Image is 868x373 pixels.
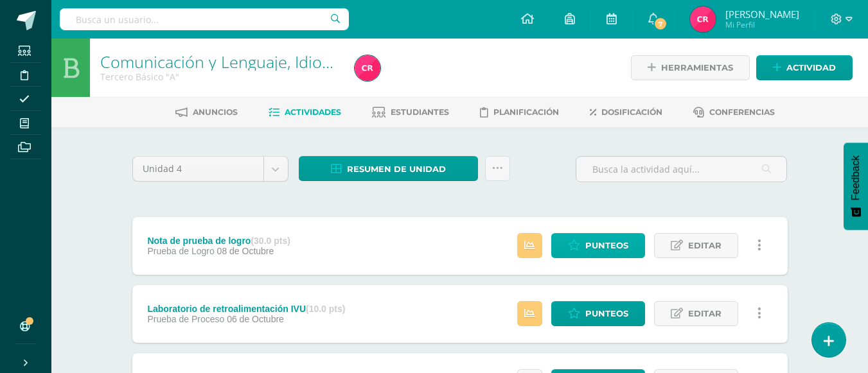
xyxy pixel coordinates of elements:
a: Resumen de unidad [299,156,478,181]
span: Resumen de unidad [347,157,446,181]
button: Feedback - Mostrar encuesta [844,143,868,230]
div: Nota de prueba de logro [147,236,290,246]
a: Conferencias [693,102,775,123]
span: Punteos [585,234,628,257]
a: Punteos [551,301,645,326]
strong: (10.0 pts) [306,304,345,314]
span: Actividades [285,107,341,117]
a: Dosificación [590,102,662,123]
span: Actividad [786,56,836,80]
h1: Comunicación y Lenguaje, Idioma Español [100,53,339,71]
span: Anuncios [193,107,238,117]
span: Prueba de Proceso [147,314,224,324]
span: [PERSON_NAME] [725,8,799,21]
a: Estudiantes [372,102,449,123]
a: Actividad [756,55,853,80]
img: e3ffac15afa6ee5300c516ab87d4e208.png [690,6,716,32]
span: Herramientas [661,56,733,80]
input: Busca la actividad aquí... [576,157,786,182]
span: Feedback [850,155,862,200]
a: Anuncios [175,102,238,123]
span: Conferencias [709,107,775,117]
span: 7 [653,17,668,31]
a: Actividades [269,102,341,123]
a: Comunicación y Lenguaje, Idioma Español [100,51,407,73]
img: e3ffac15afa6ee5300c516ab87d4e208.png [355,55,380,81]
a: Punteos [551,233,645,258]
a: Planificación [480,102,559,123]
span: Punteos [585,302,628,325]
span: Editar [688,234,722,257]
span: Estudiantes [391,107,449,117]
strong: (30.0 pts) [251,236,290,246]
span: Unidad 4 [143,157,254,181]
a: Herramientas [631,55,750,80]
span: 06 de Octubre [227,314,284,324]
span: Dosificación [601,107,662,117]
span: Planificación [493,107,559,117]
span: Prueba de Logro [147,246,214,256]
span: Mi Perfil [725,19,799,30]
span: 08 de Octubre [217,246,274,256]
div: Laboratorio de retroalimentación IVU [147,304,345,314]
a: Unidad 4 [133,157,288,181]
div: Tercero Básico 'A' [100,71,339,83]
span: Editar [688,302,722,325]
input: Busca un usuario... [60,8,349,30]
